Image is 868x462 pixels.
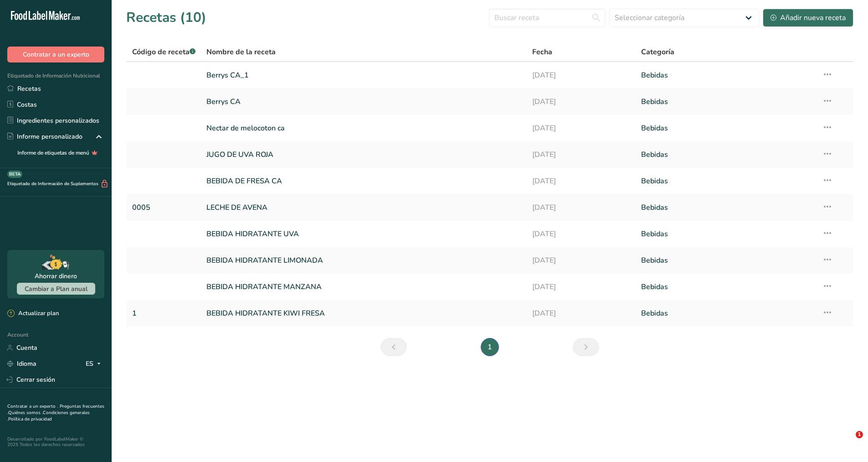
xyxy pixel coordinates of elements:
[641,92,812,111] a: Bebidas
[7,410,90,422] a: Condiciones generales .
[641,277,812,296] a: Bebidas
[573,338,599,356] a: Siguiente página
[17,283,95,295] button: Cambiar a Plan anual
[532,224,630,244] a: [DATE]
[641,119,812,138] a: Bebidas
[641,304,812,323] a: Bebidas
[132,47,195,57] span: Código de receta
[86,358,104,369] div: ES
[532,304,630,323] a: [DATE]
[126,7,206,28] h1: Recetas (10)
[206,198,521,217] a: LECHE DE AVENA
[532,198,630,217] a: [DATE]
[8,410,43,416] a: Quiénes somos .
[641,251,812,270] a: Bebidas
[380,338,407,356] a: Página anterior
[770,12,846,23] div: Añadir nueva receta
[206,145,521,164] a: JUGO DE UVA ROJA
[641,66,812,85] a: Bebidas
[532,251,630,270] a: [DATE]
[641,198,812,217] a: Bebidas
[7,171,22,178] div: BETA
[7,403,58,410] a: Contratar a un experto .
[641,171,812,191] a: Bebidas
[532,66,630,85] a: [DATE]
[206,66,521,85] a: Berrys CA_1
[856,431,863,438] span: 1
[532,92,630,111] a: [DATE]
[532,145,630,164] a: [DATE]
[8,416,52,422] a: Política de privacidad
[25,285,87,293] span: Cambiar a Plan anual
[532,171,630,191] a: [DATE]
[641,145,812,164] a: Bebidas
[489,9,606,27] input: Buscar receta
[532,47,552,57] span: Fecha
[7,356,36,372] a: Idioma
[206,47,276,57] span: Nombre de la receta
[206,224,521,244] a: BEBIDA HIDRATANTE UVA
[837,431,859,453] iframe: Intercom live chat
[206,277,521,296] a: BEBIDA HIDRATANTE MANZANA
[206,251,521,270] a: BEBIDA HIDRATANTE LIMONADA
[7,436,104,447] div: Desarrollado por FoodLabelMaker © 2025 Todos los derechos reservados
[532,277,630,296] a: [DATE]
[7,403,104,416] a: Preguntas frecuentes .
[132,304,195,323] a: 1
[641,47,674,57] span: Categoría
[763,9,853,27] button: Añadir nueva receta
[532,119,630,138] a: [DATE]
[7,309,59,318] div: Actualizar plan
[132,198,195,217] a: 0005
[7,47,104,62] button: Contratar a un experto
[35,271,77,281] div: Ahorrar dinero
[7,132,82,141] div: Informe personalizado
[206,119,521,138] a: Nectar de melocoton ca
[206,171,521,191] a: BEBIDA DE FRESA CA
[206,304,521,323] a: BEBIDA HIDRATANTE KIWI FRESA
[641,224,812,244] a: Bebidas
[206,92,521,111] a: Berrys CA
